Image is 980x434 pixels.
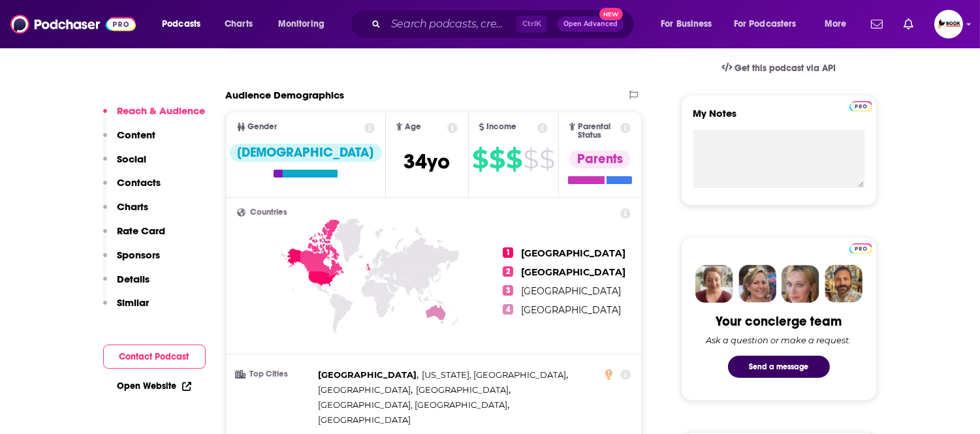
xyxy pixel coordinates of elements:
[103,153,147,177] button: Social
[103,345,206,369] button: Contact Podcast
[716,313,842,330] div: Your concierge team
[506,149,522,170] span: $
[118,200,149,213] p: Charts
[319,369,417,380] span: [GEOGRAPHIC_DATA]
[934,10,963,39] img: User Profile
[503,285,513,296] span: 3
[825,265,862,303] img: Jon Profile
[118,380,191,392] a: Open Website
[230,144,382,162] div: [DEMOGRAPHIC_DATA]
[153,14,217,35] button: open menu
[503,266,513,277] span: 2
[416,384,509,395] span: [GEOGRAPHIC_DATA]
[118,225,166,237] p: Rate Card
[269,14,341,35] button: open menu
[693,107,864,130] label: My Notes
[558,16,624,32] button: Open AdvancedNew
[118,153,147,165] p: Social
[103,129,156,153] button: Content
[898,13,919,35] a: Show notifications dropdown
[503,247,513,258] span: 1
[319,414,411,425] span: [GEOGRAPHIC_DATA]
[849,99,872,112] a: Pro website
[661,15,712,33] span: For Business
[934,10,963,39] button: Show profile menu
[735,63,836,74] span: Get this podcast via API
[934,10,963,39] span: Logged in as BookLaunchers
[251,208,288,217] span: Countries
[225,15,253,33] span: Charts
[403,149,450,174] span: 34 yo
[162,15,200,33] span: Podcasts
[386,14,516,35] input: Search podcasts, credits, & more...
[103,273,150,297] button: Details
[866,13,888,35] a: Show notifications dropdown
[652,14,729,35] button: open menu
[521,266,625,278] span: [GEOGRAPHIC_DATA]
[103,176,161,200] button: Contacts
[118,129,156,141] p: Content
[815,14,863,35] button: open menu
[216,14,261,35] a: Charts
[405,123,421,131] span: Age
[10,12,136,37] img: Podchaser - Follow, Share and Rate Podcasts
[118,104,206,117] p: Reach & Audience
[118,176,161,189] p: Contacts
[523,149,538,170] span: $
[416,382,511,397] span: ,
[248,123,277,131] span: Gender
[521,247,625,259] span: [GEOGRAPHIC_DATA]
[278,15,324,33] span: Monitoring
[521,285,621,297] span: [GEOGRAPHIC_DATA]
[825,15,847,33] span: More
[521,304,621,316] span: [GEOGRAPHIC_DATA]
[118,249,161,261] p: Sponsors
[422,369,566,380] span: [US_STATE], [GEOGRAPHIC_DATA]
[487,123,517,131] span: Income
[734,15,797,33] span: For Podcasters
[599,8,623,20] span: New
[711,52,847,84] a: Get this podcast via API
[569,150,631,168] div: Parents
[103,200,149,225] button: Charts
[237,370,313,379] h3: Top Cities
[103,104,206,129] button: Reach & Audience
[503,304,513,315] span: 4
[319,367,419,382] span: ,
[103,296,150,320] button: Similar
[319,384,411,395] span: [GEOGRAPHIC_DATA]
[738,265,776,303] img: Barbara Profile
[319,399,508,410] span: [GEOGRAPHIC_DATA], [GEOGRAPHIC_DATA]
[578,123,618,140] span: Parental Status
[849,243,872,254] img: Podchaser Pro
[516,16,547,33] span: Ctrl K
[725,14,815,35] button: open menu
[362,9,647,39] div: Search podcasts, credits, & more...
[118,273,150,285] p: Details
[782,265,819,303] img: Jules Profile
[422,367,568,382] span: ,
[849,241,872,254] a: Pro website
[319,397,510,412] span: ,
[695,265,733,303] img: Sydney Profile
[118,296,150,309] p: Similar
[728,356,830,378] button: Send a message
[319,382,413,397] span: ,
[539,149,554,170] span: $
[849,101,872,112] img: Podchaser Pro
[103,225,166,249] button: Rate Card
[706,335,851,345] div: Ask a question or make a request.
[563,21,618,27] span: Open Advanced
[489,149,505,170] span: $
[226,89,345,101] h2: Audience Demographics
[472,149,488,170] span: $
[103,249,161,273] button: Sponsors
